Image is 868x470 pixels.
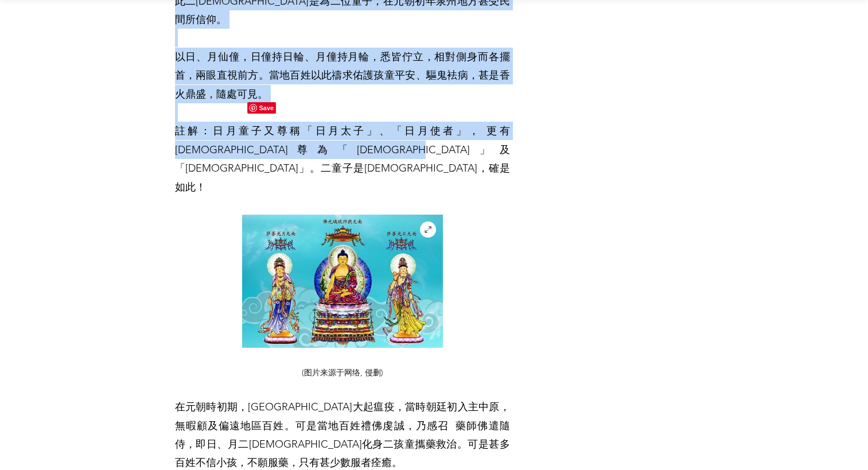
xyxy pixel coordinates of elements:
[175,401,510,469] span: 在元朝時初期，[GEOGRAPHIC_DATA]大起瘟疫，當時朝廷初入主中原，無暇顧及偏遠地區百姓。可是當地百姓禮佛虔誠，乃感召 藥師佛遣隨侍，即日、月二[DEMOGRAPHIC_DATA]化身...
[247,102,276,114] span: Save
[302,367,383,378] span: (图片来源于网络, 侵删)
[420,222,436,238] button: 展開圖片
[175,125,510,193] span: 註解：日月童子又尊稱「日月太子」、「日月使者」， 更有[DEMOGRAPHIC_DATA]尊為「[DEMOGRAPHIC_DATA]」及「[DEMOGRAPHIC_DATA]」。二童子是[DEM...
[242,215,443,348] img: (图片来源于网络, 侵删)
[175,51,510,100] span: 以日、月仙僮，日僮持日輪、月僮持月輪，悉皆佇立，相對側身而各擺首，兩眼直視前方。當地百姓以此禱求佑護孩童平安、驅鬼袪病，甚是香火鼎盛，隨處可見。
